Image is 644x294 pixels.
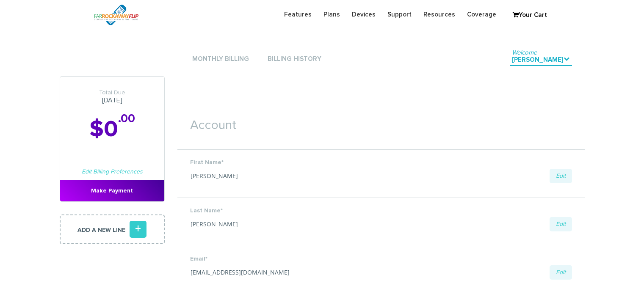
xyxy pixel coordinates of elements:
[509,9,551,22] a: Your Cart
[550,265,572,280] a: Edit
[60,89,164,96] span: Total Due
[265,54,323,65] a: Billing History
[512,49,537,56] span: Welcome
[278,6,318,23] a: Features
[318,6,346,23] a: Plans
[190,54,251,65] a: Monthly Billing
[417,6,461,23] a: Resources
[177,106,585,137] h1: Account
[190,206,572,215] label: Last Name*
[60,180,164,201] a: Make Payment
[564,56,570,62] i: .
[190,158,572,167] label: First Name*
[381,6,417,23] a: Support
[346,6,381,23] a: Devices
[190,255,572,263] label: Email*
[550,169,572,183] a: Edit
[60,117,164,142] h2: $0
[82,169,143,175] a: Edit Billing Preferences
[118,113,135,125] sup: .00
[550,217,572,231] a: Edit
[60,214,165,244] a: Add a new line+
[510,55,572,66] a: Welcome[PERSON_NAME].
[130,221,146,238] i: +
[461,6,502,23] a: Coverage
[60,89,164,104] h3: [DATE]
